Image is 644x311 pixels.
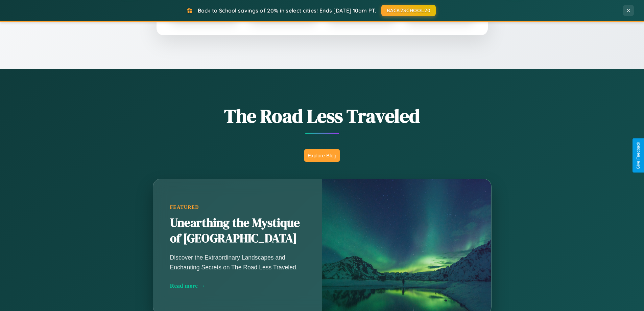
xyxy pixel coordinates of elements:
[170,215,305,246] h2: Unearthing the Mystique of [GEOGRAPHIC_DATA]
[198,7,376,14] span: Back to School savings of 20% in select cities! Ends [DATE] 10am PT.
[170,204,305,210] div: Featured
[170,282,305,289] div: Read more →
[119,103,525,129] h1: The Road Less Traveled
[381,5,436,16] button: BACK2SCHOOL20
[636,142,641,169] div: Give Feedback
[304,149,340,162] button: Explore Blog
[170,253,305,272] p: Discover the Extraordinary Landscapes and Enchanting Secrets on The Road Less Traveled.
